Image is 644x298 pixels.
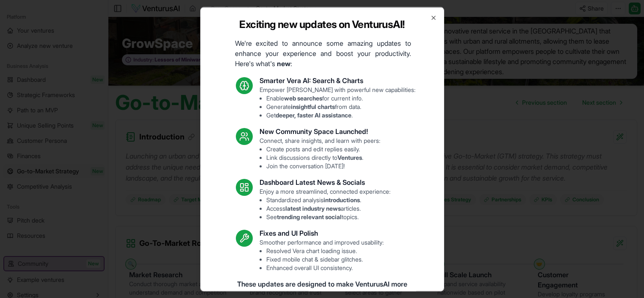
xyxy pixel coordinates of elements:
[266,111,415,119] li: Get .
[285,204,341,212] strong: latest industry news
[266,94,415,102] li: Enable for current info.
[266,204,390,212] li: Access articles.
[291,103,335,110] strong: insightful charts
[260,75,415,85] h3: Smarter Vera AI: Search & Charts
[266,212,390,221] li: See topics.
[266,195,390,204] li: Standardized analysis .
[228,38,418,68] p: We're excited to announce some amazing updates to enhance your experience and boost your producti...
[277,213,342,220] strong: trending relevant social
[260,177,390,187] h3: Dashboard Latest News & Socials
[276,111,351,118] strong: deeper, faster AI assistance
[260,238,384,272] p: Smoother performance and improved usability:
[266,102,415,111] li: Generate from data.
[266,145,380,153] li: Create posts and edit replies easily.
[260,85,415,119] p: Empower [PERSON_NAME] with powerful new capabilities:
[260,136,380,170] p: Connect, share insights, and learn with peers:
[337,153,362,161] strong: Ventures
[284,94,322,101] strong: web searches
[266,255,384,263] li: Fixed mobile chat & sidebar glitches.
[266,153,380,162] li: Link discussions directly to .
[266,246,384,255] li: Resolved Vera chart loading issue.
[277,59,290,67] strong: new
[239,17,404,31] h2: Exciting new updates on VenturusAI!
[260,126,380,136] h3: New Community Space Launched!
[260,228,384,238] h3: Fixes and UI Polish
[323,196,360,203] strong: introductions
[266,263,384,272] li: Enhanced overall UI consistency.
[260,187,390,221] p: Enjoy a more streamlined, connected experience:
[266,162,380,170] li: Join the conversation [DATE]!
